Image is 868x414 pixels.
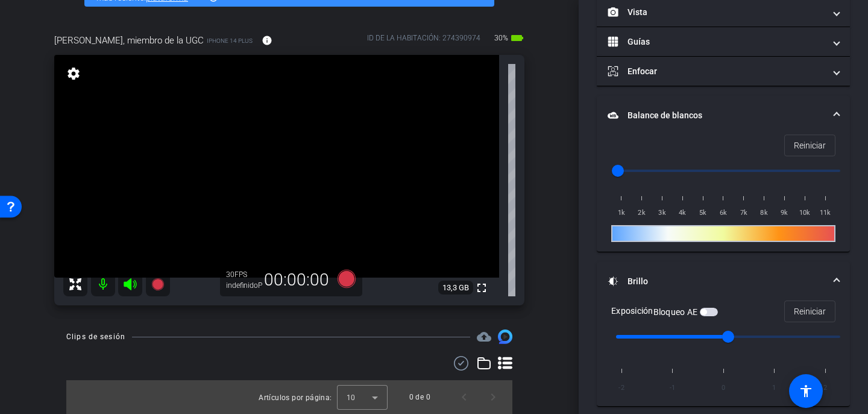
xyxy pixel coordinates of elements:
[679,209,687,217] font: 4k
[597,27,850,56] mat-expansion-panel-header: Guías
[760,209,768,217] font: 8k
[259,393,332,402] font: Artículos por página:
[772,384,776,392] font: 1
[262,35,272,46] mat-icon: info
[498,330,512,344] img: Clips de sesión
[722,384,725,392] font: 0
[781,209,788,217] font: 9k
[784,135,835,156] button: Reiniciar
[510,31,524,45] mat-icon: battery_std
[474,281,489,295] mat-icon: fullscreen
[653,307,698,317] font: Bloqueo AE
[740,209,748,217] font: 7k
[207,37,253,44] font: iPhone 14 Plus
[367,34,480,42] font: ID DE LA HABITACIÓN: 274390974
[638,209,646,217] font: 2k
[794,141,826,150] font: Reiniciar
[618,209,626,217] font: 1k
[479,383,508,412] button: Página siguiente
[597,96,850,135] mat-expansion-panel-header: Balance de blancos
[442,283,469,292] font: 13,3 GB
[784,301,835,322] button: Reiniciar
[670,384,676,392] font: -1
[618,384,624,392] font: -2
[799,384,813,398] mat-icon: accessibility
[409,393,430,401] font: 0 de 0
[597,135,850,252] div: Balance de blancos
[65,66,82,81] mat-icon: settings
[264,270,329,290] font: 00:00:00
[597,57,850,86] mat-expansion-panel-header: Enfocar
[627,37,650,46] font: Guías
[597,301,850,406] div: Brillo
[794,307,826,316] font: Reiniciar
[611,306,653,316] font: Exposición
[658,209,666,217] font: 3k
[720,209,728,217] font: 6k
[450,383,479,412] button: Página anterior
[477,330,491,344] mat-icon: cloud_upload
[799,209,811,217] font: 10k
[699,209,707,217] font: 5k
[597,262,850,301] mat-expansion-panel-header: Brillo
[226,281,262,290] font: indefinidoP
[66,333,125,341] font: Clips de sesión
[54,35,204,46] font: [PERSON_NAME], miembro de la UGC
[627,110,702,120] font: Balance de blancos
[494,34,508,42] font: 30%
[627,7,647,17] font: Vista
[823,384,827,392] font: 2
[820,209,831,217] font: 11k
[627,66,657,76] font: Enfocar
[627,276,648,286] font: Brillo
[477,330,491,344] span: Destinos para tus clips
[226,270,234,279] font: 30
[234,270,247,279] font: FPS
